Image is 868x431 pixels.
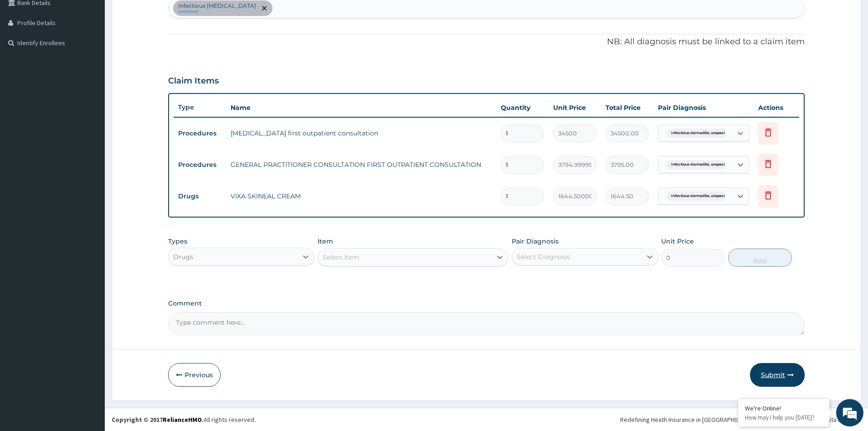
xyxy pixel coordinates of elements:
td: Procedures [174,156,226,173]
th: Unit Price [549,99,601,117]
p: NB: All diagnosis must be linked to a claim item [168,36,805,48]
th: Actions [754,99,799,117]
button: Submit [750,363,805,387]
th: Name [226,99,496,117]
td: [MEDICAL_DATA] first outpatient consultation [226,124,496,142]
span: Infectious dermatitis, unspeci... [667,192,732,201]
div: We're Online! [745,404,822,412]
img: d_794563401_company_1708531726252_794563401 [17,46,37,68]
h3: Claim Items [168,76,219,86]
p: Infectious [MEDICAL_DATA] [178,2,256,10]
td: GENERAL PRACTITIONER CONSULTATION FIRST OUTPATIENT CONSULTATION [226,156,496,174]
div: Select Item [323,253,359,262]
td: Procedures [174,125,226,142]
td: VIXA SKINEAL CREAM [226,187,496,205]
td: Drugs [174,188,226,205]
strong: Copyright © 2017 . [112,415,204,424]
small: confirmed [178,10,256,14]
span: Infectious dermatitis, unspeci... [667,129,732,138]
label: Comment [168,300,805,307]
button: Add [728,249,792,267]
span: We're online! [53,115,126,207]
footer: All rights reserved. [105,408,868,431]
textarea: Type your message and hit 'Enter' [5,249,174,281]
p: How may I help you today? [745,414,822,421]
button: Previous [168,363,221,387]
a: RelianceHMO [163,415,202,424]
div: Drugs [173,252,193,261]
th: Pair Diagnosis [653,99,754,117]
th: Quantity [496,99,549,117]
label: Item [318,237,333,246]
div: Minimize live chat window [149,5,171,26]
th: Type [174,99,226,116]
label: Pair Diagnosis [512,237,559,246]
span: Infectious dermatitis, unspeci... [667,160,732,169]
div: Chat with us now [47,51,153,63]
div: Redefining Heath Insurance in [GEOGRAPHIC_DATA] using Telemedicine and Data Science! [620,415,861,424]
span: remove selection option [260,4,268,12]
div: Select Diagnosis [517,252,570,261]
label: Unit Price [661,237,694,246]
label: Types [168,238,187,245]
th: Total Price [601,99,653,117]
